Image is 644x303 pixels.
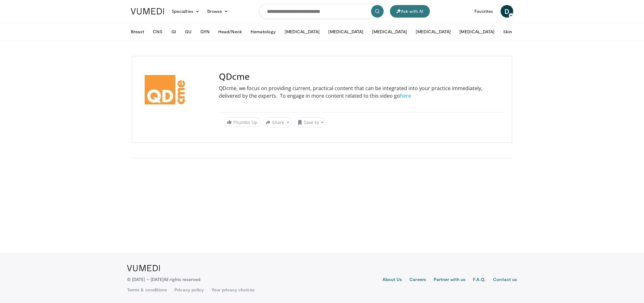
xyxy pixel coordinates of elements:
[181,25,195,38] button: GU
[211,287,254,293] a: Your privacy choices
[390,5,430,18] button: Ask with AI
[168,25,180,38] button: GI
[473,276,486,284] a: F.A.Q.
[382,276,402,284] a: About Us
[263,117,292,127] button: Share
[127,287,167,293] a: Terms & conditions
[219,84,503,107] p: QDcme, we focus on providing current, practical content that can be integrated into your practice...
[412,25,454,38] button: [MEDICAL_DATA]
[203,5,232,18] a: Browse
[224,117,260,127] a: Thumbs Up
[127,276,201,283] p: © [DATE] – [DATE]
[247,25,280,38] button: Hematology
[325,25,367,38] button: [MEDICAL_DATA]
[368,25,411,38] button: [MEDICAL_DATA]
[493,276,517,284] a: Contact us
[281,25,323,38] button: [MEDICAL_DATA]
[456,25,498,38] button: [MEDICAL_DATA]
[400,92,411,99] a: here
[149,25,166,38] button: CNS
[164,277,200,282] span: All rights reserved
[127,265,160,271] img: VuMedi Logo
[175,287,204,293] a: Privacy policy
[219,71,503,82] h3: QDcme
[168,5,203,18] a: Specialties
[197,25,213,38] button: GYN
[499,25,515,38] button: Skin
[214,25,246,38] button: Head/Neck
[295,117,327,127] button: Save to
[434,276,465,284] a: Partner with us
[501,5,513,18] a: D
[131,8,164,14] img: VuMedi Logo
[259,4,385,19] input: Search topics, interventions
[471,5,497,18] a: Favorites
[127,25,148,38] button: Breast
[409,276,426,284] a: Careers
